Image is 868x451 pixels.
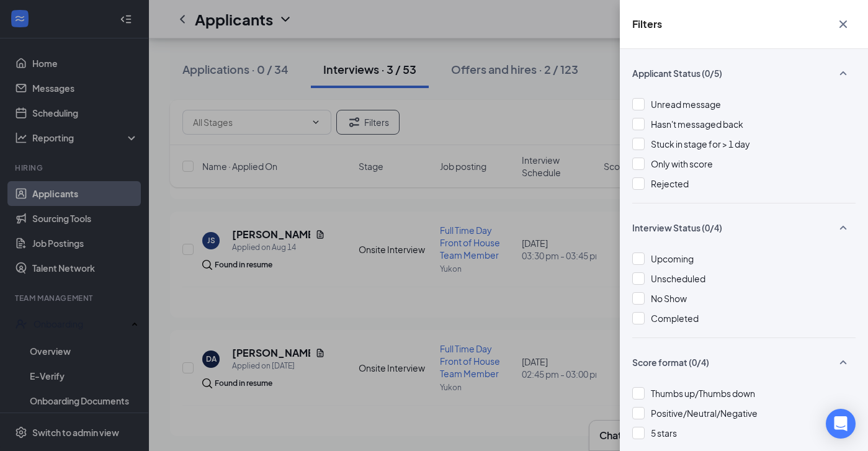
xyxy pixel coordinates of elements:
span: Unscheduled [651,273,705,284]
span: Score format (0/4) [632,356,709,368]
svg: SmallChevronUp [836,66,851,81]
span: Unread message [651,99,721,110]
span: No Show [651,293,687,304]
button: SmallChevronUp [831,61,856,85]
svg: SmallChevronUp [836,355,851,370]
span: Rejected [651,178,689,189]
span: Applicant Status (0/5) [632,67,722,79]
button: SmallChevronUp [831,216,856,239]
button: Cross [831,12,856,36]
div: Open Intercom Messenger [826,409,856,439]
span: Interview Status (0/4) [632,221,722,234]
h5: Filters [632,17,662,31]
svg: SmallChevronUp [836,220,851,235]
span: Positive/Neutral/Negative [651,408,758,419]
svg: Cross [836,17,851,32]
span: Upcoming [651,253,694,264]
span: 5 stars [651,427,677,439]
span: Stuck in stage for > 1 day [651,138,750,150]
span: Hasn't messaged back [651,118,743,130]
button: SmallChevronUp [831,351,856,374]
span: Thumbs up/Thumbs down [651,388,755,399]
span: Only with score [651,158,713,169]
span: Completed [651,313,699,324]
